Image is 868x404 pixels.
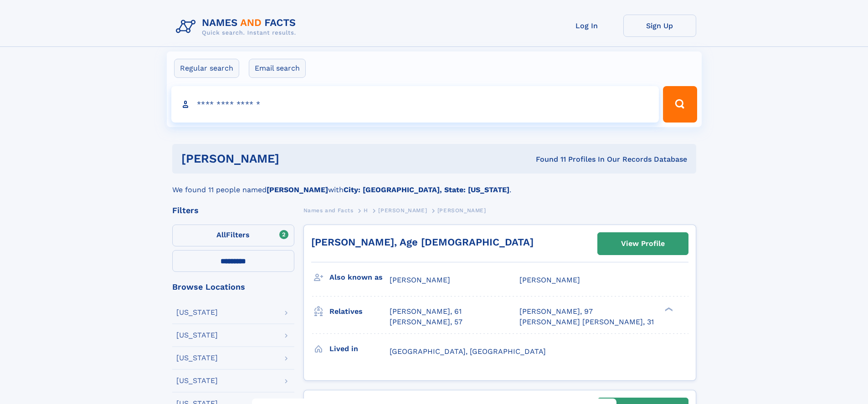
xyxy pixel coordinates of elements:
div: Found 11 Profiles In Our Records Database [407,154,687,164]
span: [GEOGRAPHIC_DATA], [GEOGRAPHIC_DATA] [390,347,546,356]
div: [US_STATE] [176,332,218,339]
a: [PERSON_NAME], Age [DEMOGRAPHIC_DATA] [311,236,534,248]
div: View Profile [621,233,665,254]
span: [PERSON_NAME] [519,276,580,284]
a: [PERSON_NAME], 97 [519,307,593,317]
h3: Also known as [329,270,390,285]
div: We found 11 people named with . [172,174,696,195]
input: search input [171,86,659,123]
h3: Relatives [329,304,390,319]
a: [PERSON_NAME] [PERSON_NAME], 31 [519,317,654,327]
b: City: [GEOGRAPHIC_DATA], State: [US_STATE] [344,185,509,194]
h1: [PERSON_NAME] [181,153,408,164]
div: Filters [172,206,294,215]
img: Logo Names and Facts [172,15,303,39]
a: [PERSON_NAME], 61 [390,307,462,317]
a: [PERSON_NAME] [378,205,427,216]
a: Sign Up [623,15,696,37]
label: Email search [249,59,306,78]
span: All [216,230,226,239]
span: H [364,207,368,214]
div: Browse Locations [172,283,294,291]
div: [US_STATE] [176,309,218,316]
span: [PERSON_NAME] [390,276,450,284]
a: Log In [550,15,623,37]
label: Regular search [174,59,239,78]
span: [PERSON_NAME] [437,207,486,214]
a: View Profile [598,233,688,255]
a: [PERSON_NAME], 57 [390,317,462,327]
div: [US_STATE] [176,377,218,384]
h3: Lived in [329,341,390,357]
div: [US_STATE] [176,354,218,362]
a: H [364,205,368,216]
a: Names and Facts [303,205,354,216]
label: Filters [172,225,294,246]
button: Search Button [663,86,697,123]
b: [PERSON_NAME] [267,185,328,194]
span: [PERSON_NAME] [378,207,427,214]
div: ❯ [663,307,673,312]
